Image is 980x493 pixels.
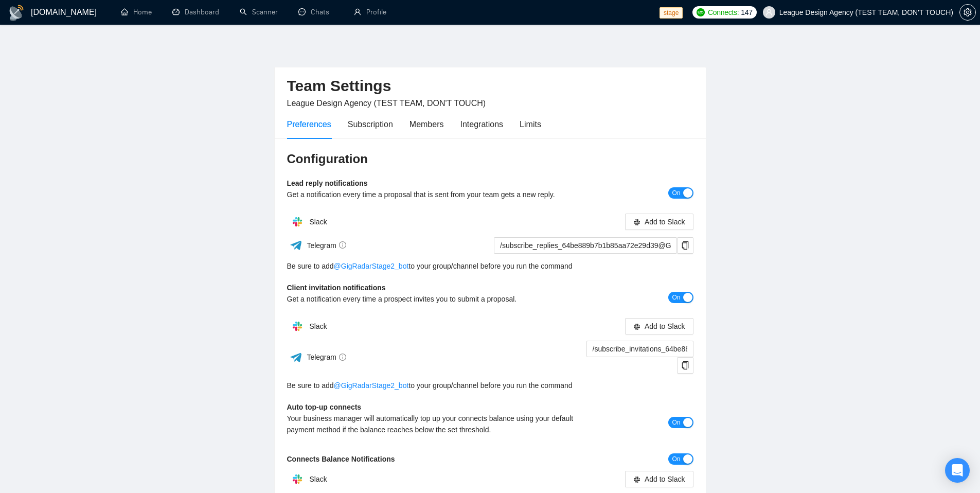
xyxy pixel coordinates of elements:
[307,353,346,361] span: Telegram
[945,458,970,483] div: Open Intercom Messenger
[287,403,362,411] b: Auto top-up connects
[287,151,693,167] h3: Configuration
[287,316,308,337] img: hpQkSZIkSZIkSZIkSZIkSZIkSZIkSZIkSZIkSZIkSZIkSZIkSZIkSZIkSZIkSZIkSZIkSZIkSZIkSZIkSZIkSZIkSZIkSZIkS...
[625,318,693,334] button: slackAdd to Slack
[708,7,739,18] span: Connects:
[678,241,693,250] span: copy
[287,413,592,435] div: Your business manager will automatically top up your connects balance using your default payment ...
[287,455,395,463] b: Connects Balance Notifications
[339,241,346,249] span: info-circle
[172,8,219,16] a: dashboardDashboard
[677,357,693,374] button: copy
[287,380,693,391] div: Be sure to add to your group/channel before you run the command
[672,453,680,465] span: On
[307,241,346,250] span: Telegram
[290,239,302,252] img: ww3wtPAAAAAElFTkSuQmCC
[334,260,409,272] a: @GigRadarStage2_bot
[625,214,693,230] button: slackAdd to Slack
[409,118,444,131] div: Members
[672,187,680,199] span: On
[633,476,640,483] span: slack
[8,5,25,21] img: logo
[520,118,541,131] div: Limits
[309,218,327,226] span: Slack
[460,118,504,131] div: Integrations
[697,8,705,16] img: upwork-logo.png
[287,293,592,305] div: Get a notification every time a prospect invites you to submit a proposal.
[741,7,752,18] span: 147
[287,212,308,232] img: hpQkSZIkSZIkSZIkSZIkSZIkSZIkSZIkSZIkSZIkSZIkSZIkSZIkSZIkSZIkSZIkSZIkSZIkSZIkSZIkSZIkSZIkSZIkSZIkS...
[645,216,685,227] span: Add to Slack
[309,475,327,483] span: Slack
[290,351,302,364] img: ww3wtPAAAAAElFTkSuQmCC
[633,323,640,330] span: slack
[672,417,680,428] span: On
[633,218,640,226] span: slack
[121,8,152,16] a: homeHome
[645,321,685,332] span: Add to Slack
[660,7,683,19] span: stage
[959,4,976,21] button: setting
[959,8,976,16] a: setting
[287,284,386,292] b: Client invitation notifications
[677,237,693,254] button: copy
[287,189,592,200] div: Get a notification every time a proposal that is sent from your team gets a new reply.
[240,8,278,16] a: searchScanner
[298,8,333,16] a: messageChats
[309,322,327,330] span: Slack
[960,8,975,16] span: setting
[348,118,393,131] div: Subscription
[287,469,308,489] img: hpQkSZIkSZIkSZIkSZIkSZIkSZIkSZIkSZIkSZIkSZIkSZIkSZIkSZIkSZIkSZIkSZIkSZIkSZIkSZIkSZIkSZIkSZIkSZIkS...
[645,473,685,485] span: Add to Slack
[287,260,693,272] div: Be sure to add to your group/channel before you run the command
[625,471,693,487] button: slackAdd to Slack
[287,76,693,97] h2: Team Settings
[287,179,368,187] b: Lead reply notifications
[678,361,693,369] span: copy
[765,9,773,16] span: user
[339,354,346,361] span: info-circle
[354,8,386,16] a: userProfile
[287,118,331,131] div: Preferences
[672,292,680,303] span: On
[334,380,409,391] a: @GigRadarStage2_bot
[287,99,486,108] span: League Design Agency (TEST TEAM, DON'T TOUCH)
